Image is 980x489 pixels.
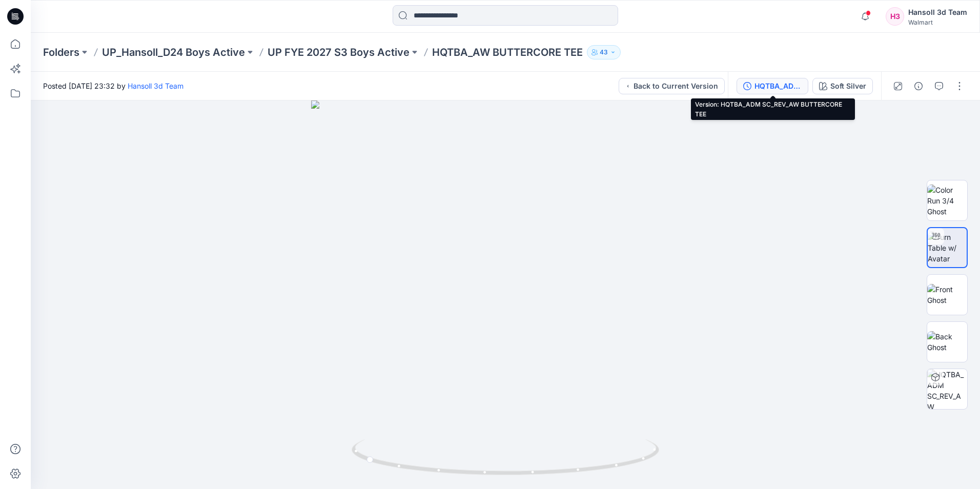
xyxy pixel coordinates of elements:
button: 43 [587,45,621,59]
a: Hansoll 3d Team [128,81,183,90]
div: HQTBA_ADM SC_REV_AW BUTTERCORE TEE [754,80,802,92]
button: Soft Silver [812,78,873,94]
span: Posted [DATE] 23:32 by [43,80,183,91]
button: HQTBA_ADM SC_REV_AW BUTTERCORE TEE [737,78,808,94]
div: Hansoll 3d Team [908,6,967,18]
a: UP_Hansoll_D24 Boys Active [102,45,245,59]
div: Walmart [908,18,967,26]
div: Soft Silver [830,80,866,92]
img: Back Ghost [927,331,967,353]
img: Turn Table w/ Avatar [928,232,967,264]
img: Color Run 3/4 Ghost [927,185,967,217]
a: UP FYE 2027 S3 Boys Active [268,45,410,59]
img: Front Ghost [927,284,967,305]
a: Folders [43,45,79,59]
div: H3 [886,7,904,26]
p: HQTBA_AW BUTTERCORE TEE [432,45,583,59]
p: 43 [600,47,608,58]
img: HQTBA_ADM SC_REV_AW BUTTERCORE TEE Soft Silver [927,369,967,409]
button: Details [910,78,927,94]
button: Back to Current Version [619,78,725,94]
